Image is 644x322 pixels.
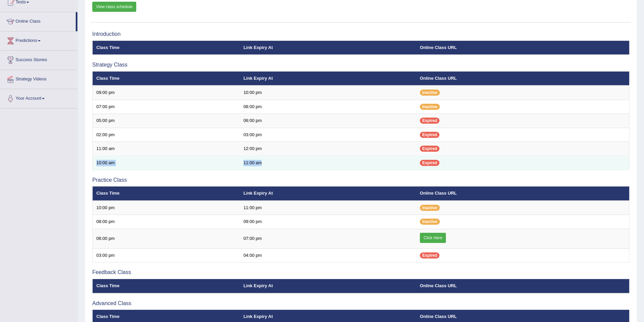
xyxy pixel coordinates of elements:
[93,71,240,85] th: Class Time
[0,12,76,29] a: Online Class
[420,104,440,110] span: Inactive
[93,128,240,142] td: 02:00 pm
[420,233,446,243] a: Click Here
[0,31,77,48] a: Predictions
[416,41,629,55] th: Online Class URL
[420,90,440,96] span: Inactive
[92,31,629,37] h3: Introduction
[240,229,416,248] td: 07:00 pm
[93,229,240,248] td: 06:00 pm
[92,2,136,12] a: View class schedule
[92,300,629,306] h3: Advanced Class
[93,201,240,215] td: 10:00 pm
[420,118,439,124] span: Expired
[93,279,240,293] th: Class Time
[0,70,77,87] a: Strategy Videos
[240,201,416,215] td: 11:00 pm
[420,219,440,225] span: Inactive
[240,100,416,114] td: 08:00 pm
[240,71,416,85] th: Link Expiry At
[93,215,240,229] td: 08:00 pm
[420,160,439,166] span: Expired
[420,132,439,138] span: Expired
[93,187,240,201] th: Class Time
[240,41,416,55] th: Link Expiry At
[240,85,416,100] td: 10:00 pm
[92,269,629,275] h3: Feedback Class
[240,142,416,156] td: 12:00 pm
[420,252,439,258] span: Expired
[240,279,416,293] th: Link Expiry At
[240,128,416,142] td: 03:00 pm
[93,100,240,114] td: 07:00 pm
[240,215,416,229] td: 09:00 pm
[420,205,440,211] span: Inactive
[416,187,629,201] th: Online Class URL
[0,89,77,106] a: Your Account
[92,62,629,68] h3: Strategy Class
[416,279,629,293] th: Online Class URL
[0,51,77,68] a: Success Stories
[93,248,240,263] td: 03:00 pm
[240,156,416,170] td: 11:00 am
[93,41,240,55] th: Class Time
[240,114,416,128] td: 06:00 pm
[93,142,240,156] td: 11:00 am
[93,114,240,128] td: 05:00 pm
[93,85,240,100] td: 09:00 pm
[240,187,416,201] th: Link Expiry At
[420,146,439,152] span: Expired
[92,177,629,183] h3: Practice Class
[416,71,629,85] th: Online Class URL
[93,156,240,170] td: 10:00 am
[240,248,416,263] td: 04:00 pm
